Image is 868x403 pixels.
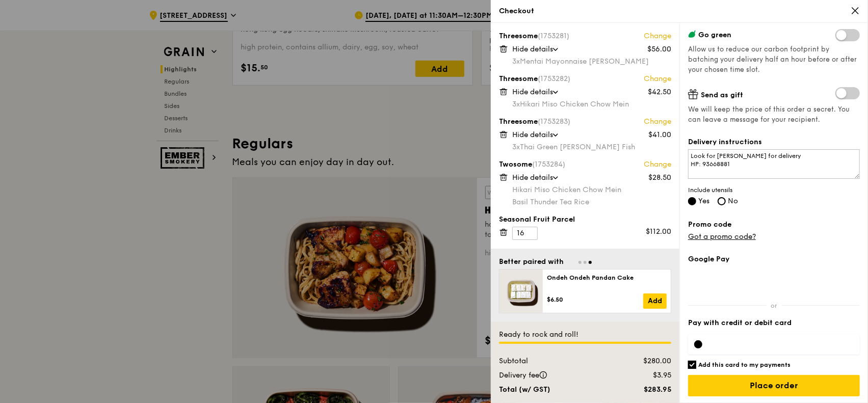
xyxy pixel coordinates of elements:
label: Pay with credit or debit card [688,318,860,328]
div: Ready to rock and roll! [499,330,671,340]
span: Send as gift [701,91,743,99]
span: Hide details [512,173,553,182]
span: Go to slide 1 [578,261,582,264]
div: Mentai Mayonnaise [PERSON_NAME] [512,57,671,67]
div: Subtotal [493,356,616,366]
span: (1753284) [532,160,565,169]
div: Better paired with [499,257,564,267]
div: $280.00 [616,356,677,366]
label: Promo code [688,220,860,230]
div: Thai Green [PERSON_NAME] Fish [512,142,671,152]
div: Checkout [499,6,860,16]
a: Change [644,159,671,170]
div: Threesome [499,74,671,84]
h6: Add this card to my payments [698,361,791,369]
div: Hikari Miso Chicken Chow Mein [512,99,671,110]
span: Go to slide 2 [584,261,587,264]
a: Change [644,31,671,41]
div: $41.00 [648,130,671,140]
span: (1753281) [538,32,569,40]
div: $56.00 [647,44,671,55]
a: Change [644,74,671,84]
span: We will keep the price of this order a secret. You can leave a message for your recipient. [688,104,860,125]
div: Total (w/ GST) [493,385,616,395]
span: Allow us to reduce our carbon footprint by batching your delivery half an hour before or after yo... [688,45,857,74]
div: Twosome [499,159,671,170]
div: Seasonal Fruit Parcel [499,214,671,225]
input: Yes [688,197,696,205]
span: 3x [512,143,520,151]
div: Threesome [499,117,671,127]
span: 3x [512,57,520,66]
span: (1753283) [538,117,570,126]
iframe: Secure payment button frame [688,271,860,293]
div: $112.00 [646,227,671,237]
div: $42.50 [648,87,671,97]
input: Place order [688,375,860,396]
div: $6.50 [547,295,643,304]
span: (1753282) [538,74,570,83]
span: Yes [698,197,709,205]
div: Ondeh Ondeh Pandan Cake [547,274,667,282]
span: Hide details [512,88,553,96]
span: 3x [512,100,520,109]
a: Got a promo code? [688,232,756,241]
span: No [728,197,738,205]
div: Hikari Miso Chicken Chow Mein [512,185,671,195]
input: Add this card to my payments [688,361,696,369]
label: Delivery instructions [688,137,860,147]
span: Go to slide 3 [589,261,592,264]
a: Add [643,293,667,309]
div: $3.95 [616,370,677,381]
span: Hide details [512,130,553,139]
iframe: Secure card payment input frame [711,340,854,348]
div: Basil Thunder Tea Rice [512,197,671,207]
div: Threesome [499,31,671,41]
span: Go green [698,31,731,39]
div: $283.95 [616,385,677,395]
a: Change [644,117,671,127]
input: No [718,197,726,205]
div: Delivery fee [493,370,616,381]
span: Hide details [512,45,553,53]
div: $28.50 [648,173,671,183]
label: Google Pay [688,254,860,264]
span: Include utensils [688,186,860,194]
